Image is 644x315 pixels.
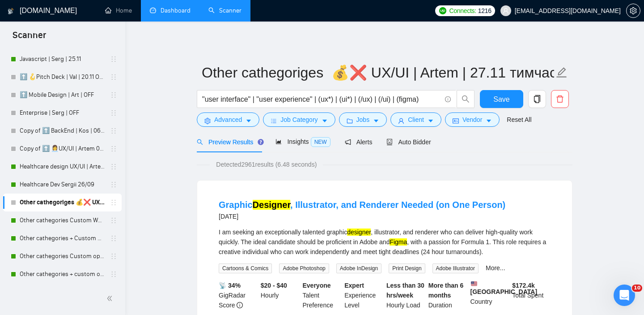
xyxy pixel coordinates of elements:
[110,109,117,117] span: holder
[214,115,242,125] span: Advanced
[347,229,371,236] mark: designer
[428,117,434,124] span: caret-down
[386,138,431,146] span: Auto Bidder
[556,67,568,78] span: edit
[427,280,469,310] div: Duration
[197,138,261,146] span: Preview Results
[356,115,370,125] span: Jobs
[279,263,329,273] span: Adobe Photoshop
[432,263,479,273] span: Adobe Illustrator
[259,280,301,310] div: Hourly
[20,229,105,247] a: Other cathegories + Custom open🪝 Branding &Logo | Val | 15/05 added other end
[20,50,105,68] a: Javascript | Serg | 25.11
[219,200,505,210] a: GraphicDesigner, Illustrator, and Renderer Needed (on One Person)
[389,263,425,273] span: Print Design
[271,117,277,124] span: bars
[551,95,568,103] span: delete
[311,137,330,147] span: NEW
[529,95,546,103] span: copy
[5,29,53,47] span: Scanner
[347,117,353,124] span: folder
[614,285,635,306] iframe: Intercom live chat
[202,61,554,84] input: Scanner name...
[204,117,211,124] span: setting
[257,138,265,146] div: Tooltip anchor
[626,7,640,14] a: setting
[408,115,424,125] span: Client
[386,139,393,145] span: robot
[150,7,191,14] a: dashboardDashboard
[301,280,343,310] div: Talent Preference
[219,211,505,222] div: [DATE]
[280,115,318,125] span: Job Category
[110,271,117,278] span: holder
[20,86,105,104] a: ⬆️ Mobile Design | Art | OFF
[345,138,373,146] span: Alerts
[110,145,117,152] span: holder
[8,4,14,18] img: logo
[428,282,464,299] b: More than 6 months
[261,282,287,289] b: $20 - $40
[106,294,115,303] span: double-left
[470,280,538,295] b: [GEOGRAPHIC_DATA]
[237,302,243,308] span: info-circle
[20,122,105,140] a: Copy of ⬆️ BackEnd | Kos | 06.05
[478,6,491,16] span: 1216
[386,282,424,299] b: Less than 30 hrs/week
[197,139,203,145] span: search
[20,247,105,265] a: Other cathegories Custom open🪝👩‍💼 Web Design | Artem 11/09 other start
[110,163,117,170] span: holder
[528,90,546,108] button: copy
[275,138,282,145] span: area-chart
[551,90,569,108] button: delete
[339,112,387,127] button: folderJobscaret-down
[439,7,446,14] img: upwork-logo.png
[486,264,505,272] a: More...
[219,282,241,289] b: 📡 34%
[110,56,117,63] span: holder
[626,4,640,18] button: setting
[110,199,117,206] span: holder
[110,217,117,224] span: holder
[373,117,379,124] span: caret-down
[510,280,552,310] div: Total Spent
[20,176,105,194] a: Healthcare Dev Sergii 26/09
[469,280,511,310] div: Country
[275,138,330,145] span: Insights
[20,140,105,158] a: Copy of ⬆️ 👩‍💼UX/UI | Artem 06/05 changed start
[303,282,331,289] b: Everyone
[219,227,551,257] div: I am seeking an exceptionally talented graphic , illustrator, and renderer who can deliver high-q...
[217,280,259,310] div: GigRadar Score
[486,117,492,124] span: caret-down
[219,263,272,273] span: Cartoons & Comics
[445,112,500,127] button: idcardVendorcaret-down
[20,104,105,122] a: Enterprise | Serg | OFF
[453,117,459,124] span: idcard
[390,112,441,127] button: userClientcaret-down
[449,6,476,16] span: Connects:
[210,160,323,169] span: Detected 2961 results (6.48 seconds)
[632,285,642,292] span: 10
[445,96,451,102] span: info-circle
[322,117,328,124] span: caret-down
[480,90,523,108] button: Save
[110,253,117,260] span: holder
[202,94,441,105] input: Search Freelance Jobs...
[110,91,117,99] span: holder
[493,94,509,105] span: Save
[471,280,477,287] img: 🇺🇸
[343,280,385,310] div: Experience Level
[20,265,105,283] a: Other cathegories + custom open 💰❌ Pitch Deck | Val | 12.06 16% view
[208,7,241,14] a: searchScanner
[110,235,117,242] span: holder
[253,200,290,210] mark: Designer
[110,127,117,134] span: holder
[110,181,117,188] span: holder
[462,115,482,125] span: Vendor
[507,115,531,125] a: Reset All
[390,238,407,246] mark: Figma
[263,112,335,127] button: barsJob Categorycaret-down
[105,7,132,14] a: homeHome
[398,117,404,124] span: user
